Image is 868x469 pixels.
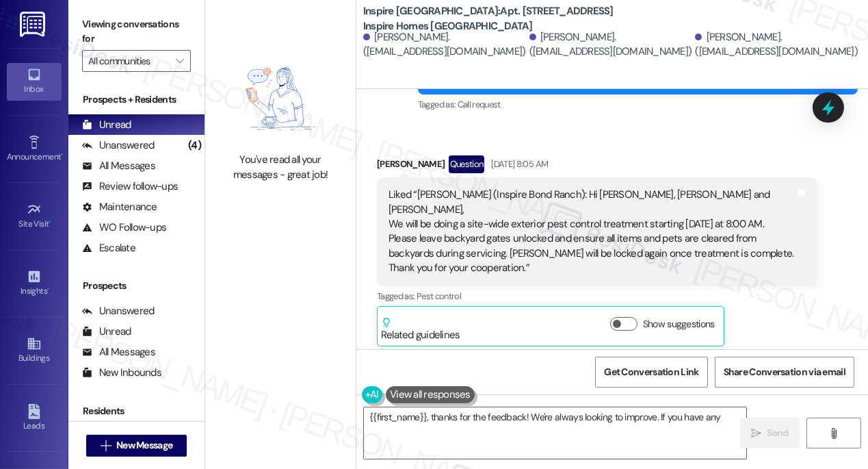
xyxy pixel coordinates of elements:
b: Inspire [GEOGRAPHIC_DATA]: Apt. [STREET_ADDRESS] Inspire Homes [GEOGRAPHIC_DATA] [363,4,637,34]
div: Unanswered [82,304,155,318]
div: Review follow-ups [82,179,178,194]
label: Viewing conversations for [82,14,191,50]
a: Buildings [7,332,62,369]
div: WO Follow-ups [82,220,166,235]
i:  [176,55,183,66]
span: Send [767,426,789,440]
a: Site Visit • [7,198,62,235]
div: Escalate [82,241,135,255]
div: [PERSON_NAME] [377,155,817,177]
div: Prospects [68,279,205,293]
i:  [828,428,839,439]
img: ResiDesk Logo [20,12,48,37]
div: All Messages [82,345,155,359]
div: [PERSON_NAME]. ([EMAIL_ADDRESS][DOMAIN_NAME]) [695,30,858,60]
span: Get Conversation Link [604,365,698,379]
div: Prospects + Residents [68,92,205,107]
div: Tagged as: [418,94,858,114]
div: Residents [68,404,205,418]
div: Unanswered [82,138,155,153]
button: Get Conversation Link [595,357,707,388]
button: New Message [86,435,187,457]
div: Unread [82,118,131,132]
span: Call request [458,99,501,110]
i:  [751,428,761,439]
span: • [49,217,51,227]
div: [DATE] 8:05 AM [488,157,548,171]
span: New Message [116,438,172,453]
div: New Inbounds [82,366,161,380]
span: • [61,150,63,160]
label: Show suggestions [643,317,715,331]
i:  [101,440,111,451]
div: All Messages [82,159,155,173]
div: Tagged as: [377,286,817,306]
a: Insights • [7,265,62,302]
a: Inbox [7,63,62,100]
span: • [47,284,49,294]
div: Maintenance [82,200,157,214]
span: Share Conversation via email [724,365,845,379]
button: Share Conversation via email [715,357,854,388]
span: Pest control [417,290,461,302]
div: [PERSON_NAME]. ([EMAIL_ADDRESS][DOMAIN_NAME]) [363,30,526,60]
div: Unread [82,325,131,339]
button: Send [740,418,800,448]
input: All communities [88,50,169,72]
div: Related guidelines [381,317,460,342]
a: Leads [7,400,62,437]
img: empty-state [220,52,341,146]
div: [PERSON_NAME]. ([EMAIL_ADDRESS][DOMAIN_NAME]) [529,30,692,60]
div: (4) [185,135,205,156]
div: You've read all your messages - great job! [220,153,341,182]
textarea: {{first_name}}, thanks for the feedback! We're always looking to [364,407,746,459]
div: Question [449,155,485,173]
div: Liked “[PERSON_NAME] (Inspire Bond Ranch): Hi [PERSON_NAME], [PERSON_NAME] and [PERSON_NAME], We ... [389,188,795,276]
